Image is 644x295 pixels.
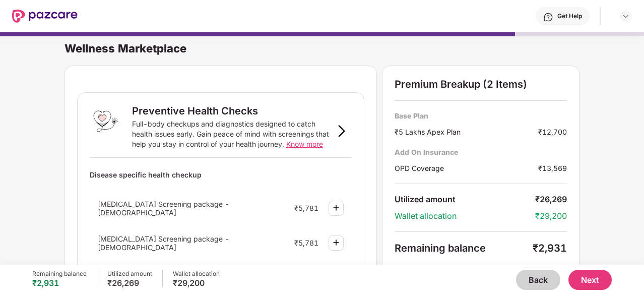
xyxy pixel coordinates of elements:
div: Remaining balance [32,270,87,278]
img: svg+xml;base64,PHN2ZyBpZD0iSGVscC0zMngzMiIgeG1sbnM9Imh0dHA6Ly93d3cudzMub3JnLzIwMDAvc3ZnIiB3aWR0aD... [543,12,553,22]
img: svg+xml;base64,PHN2ZyB3aWR0aD0iOSIgaGVpZ2h0PSIxNiIgdmlld0JveD0iMCAwIDkgMTYiIGZpbGw9Im5vbmUiIHhtbG... [336,125,348,137]
div: Disease specific health checkup [90,166,352,184]
img: svg+xml;base64,PHN2ZyBpZD0iUGx1cy0zMngzMiIgeG1sbnM9Imh0dHA6Ly93d3cudzMub3JnLzIwMDAvc3ZnIiB3aWR0aD... [330,237,342,249]
button: Back [516,270,560,290]
button: Next [568,270,612,290]
div: Remaining balance [395,242,533,254]
div: ₹2,931 [32,278,87,288]
div: ₹5 Lakhs Apex Plan [395,127,538,137]
div: Wallet allocation [173,270,220,278]
span: [MEDICAL_DATA] Screening package - [DEMOGRAPHIC_DATA] [98,200,229,217]
img: Preventive Health Checks [90,105,122,137]
div: Base Plan [395,111,567,121]
div: Get Help [557,12,582,20]
div: Wellness Marketplace [65,41,644,55]
div: Premium Breakup (2 Items) [395,78,567,90]
div: ₹29,200 [173,278,220,288]
div: Add On Insurance [395,147,567,157]
div: ₹29,200 [535,211,567,221]
div: ₹2,931 [533,242,567,254]
img: svg+xml;base64,PHN2ZyBpZD0iUGx1cy0zMngzMiIgeG1sbnM9Imh0dHA6Ly93d3cudzMub3JnLzIwMDAvc3ZnIiB3aWR0aD... [330,202,342,214]
img: svg+xml;base64,PHN2ZyBpZD0iRHJvcGRvd24tMzJ4MzIiIHhtbG5zPSJodHRwOi8vd3d3LnczLm9yZy8yMDAwL3N2ZyIgd2... [622,12,630,20]
div: ₹12,700 [538,127,567,137]
div: ₹13,569 [538,163,567,173]
img: New Pazcare Logo [12,10,78,23]
div: ₹26,269 [107,278,152,288]
div: Utilized amount [107,270,152,278]
div: OPD Coverage [395,163,538,173]
div: Utilized amount [395,194,535,205]
span: [MEDICAL_DATA] Screening package - [DEMOGRAPHIC_DATA] [98,234,229,252]
div: Wallet allocation [395,211,535,221]
div: ₹5,781 [294,239,318,247]
div: Full-body checkups and diagnostics designed to catch health issues early. Gain peace of mind with... [132,119,332,149]
span: Know more [286,140,323,148]
div: ₹5,781 [294,204,318,212]
div: Preventive Health Checks [132,105,258,117]
div: ₹26,269 [535,194,567,205]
